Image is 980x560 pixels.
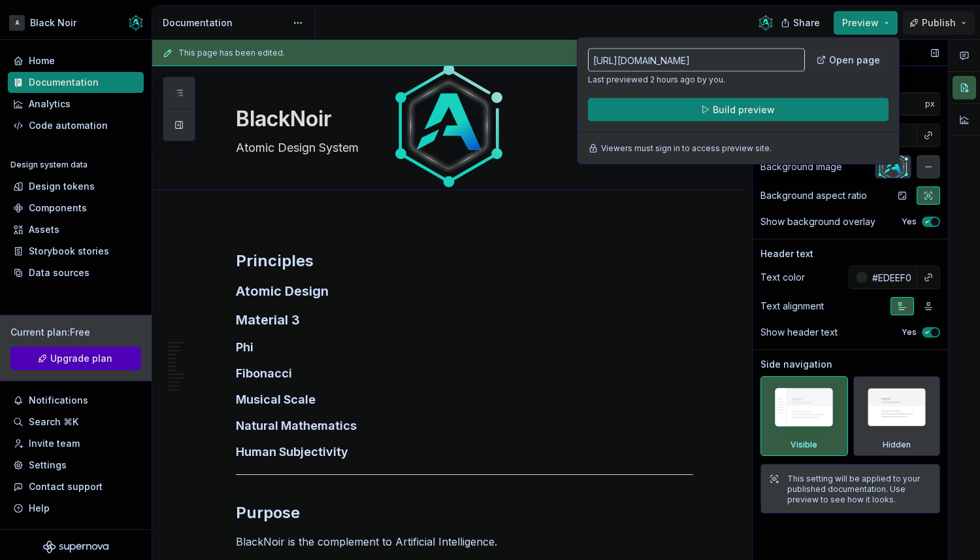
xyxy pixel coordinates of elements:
span: Upgrade plan [50,352,112,365]
a: Storybook stories [8,241,144,262]
div: Background image [760,160,842,173]
div: Show background overlay [760,215,875,228]
h2: Principles [236,251,693,271]
textarea: Atomic Design System [233,137,691,158]
div: Visible [760,376,848,456]
div: Help [29,502,50,515]
div: Code automation [29,119,108,132]
a: Code automation [8,115,144,136]
a: Invite team [8,433,144,454]
div: Settings [29,459,67,472]
img: AReid987 [128,15,144,31]
p: Viewers must sign in to access preview site. [601,143,772,154]
div: Black Noir [30,16,76,29]
div: Text color [760,271,805,284]
a: Documentation [8,72,144,93]
a: Assets [8,219,144,240]
h4: Musical Scale [236,392,693,408]
a: Analytics [8,94,144,114]
h3: Material 3 [236,311,693,329]
span: Preview [842,16,879,29]
div: Analytics [29,97,71,111]
p: BlackNoir is the complement to Artificial Intelligence. [236,534,693,550]
h3: Atomic Design [236,282,693,300]
button: Build preview [588,98,889,122]
button: Notifications [8,390,144,411]
img: AReid987 [758,15,774,31]
div: Background aspect ratio [760,189,867,202]
div: Storybook stories [29,245,109,258]
a: Open page [810,48,889,72]
h4: Phi [236,340,693,355]
div: Hidden [853,376,941,456]
h2: Purpose [236,502,693,523]
button: Contact support [8,476,144,497]
a: Components [8,198,144,219]
div: Data sources [29,266,90,279]
div: Notifications [29,394,88,407]
label: Yes [902,327,917,338]
div: Assets [29,223,59,236]
p: Last previewed 2 hours ago by you. [588,75,805,85]
div: Search ⌘K [29,415,78,429]
div: Current plan : Free [10,326,141,339]
a: Design tokens [8,176,144,197]
a: Settings [8,455,144,476]
h4: Human Subjectivity [236,444,693,460]
button: Share [774,11,828,35]
span: Open page [829,54,880,67]
span: Build preview [713,103,775,116]
div: Documentation [163,16,286,29]
div: This setting will be applied to your published documentation. Use preview to see how it looks. [787,474,932,505]
button: Help [8,498,144,519]
div: Header text [760,247,813,260]
a: Upgrade plan [10,347,141,370]
input: Auto [875,92,925,116]
div: Home [29,54,55,67]
a: Data sources [8,262,144,283]
div: Invite team [29,437,80,450]
button: Preview [834,11,898,35]
div: Documentation [29,76,99,89]
span: Share [793,16,820,29]
a: Home [8,50,144,71]
div: Hidden [883,440,911,450]
button: Publish [903,11,975,35]
h4: Natural Mathematics [236,418,693,434]
div: Design system data [10,160,88,170]
svg: Supernova Logo [43,540,108,553]
div: Show header text [760,326,838,339]
span: This page has been edited. [178,48,285,58]
p: px [925,99,935,109]
h4: Fibonacci [236,366,693,381]
div: Visible [791,440,817,450]
label: Yes [902,217,917,227]
button: ABlack NoirAReid987 [3,9,149,37]
input: Auto [867,266,917,289]
div: Design tokens [29,180,95,193]
button: Search ⌘K [8,411,144,432]
textarea: BlackNoir [233,103,691,135]
div: Components [29,201,87,215]
div: A [9,15,25,31]
span: Publish [922,16,956,29]
div: Contact support [29,480,103,493]
div: Side navigation [760,358,832,371]
div: Text alignment [760,300,824,313]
